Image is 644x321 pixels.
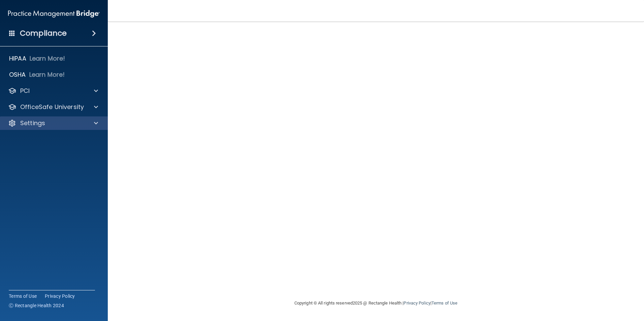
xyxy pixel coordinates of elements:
[20,103,84,111] p: OfficeSafe University
[9,55,26,63] p: HIPAA
[9,293,37,299] a: Terms of Use
[253,292,499,314] div: Copyright © All rights reserved 2025 @ Rectangle Health | |
[8,103,98,111] a: OfficeSafe University
[20,87,30,95] p: PCI
[30,55,65,63] p: Learn More!
[20,119,45,127] p: Settings
[20,29,67,38] h4: Compliance
[8,7,100,21] img: PMB logo
[9,302,64,309] span: Ⓒ Rectangle Health 2024
[404,300,430,306] a: Privacy Policy
[45,293,75,299] a: Privacy Policy
[431,300,457,306] a: Terms of Use
[29,71,65,79] p: Learn More!
[9,71,26,79] p: OSHA
[8,87,98,95] a: PCI
[8,119,98,127] a: Settings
